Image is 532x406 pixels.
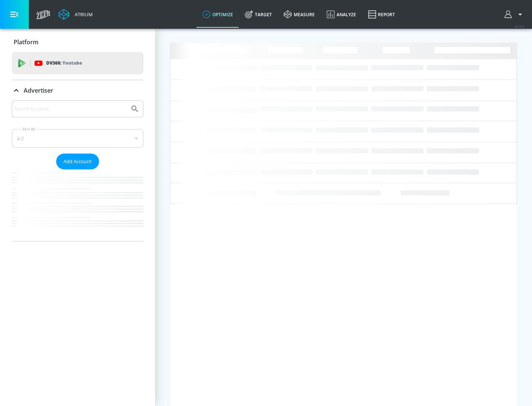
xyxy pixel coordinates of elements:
div: Atrium [72,11,93,18]
a: Analyze [321,1,362,28]
p: Platform [14,38,38,46]
button: Add Account [56,154,99,169]
div: DV360: Youtube [12,52,143,74]
p: DV360: [46,59,82,67]
p: Youtube [62,59,82,67]
p: Advertiser [24,86,53,94]
div: Advertiser [12,80,143,101]
div: A-Z [12,129,143,148]
a: measure [278,1,321,28]
div: Platform [12,32,143,52]
a: Atrium [58,9,93,20]
label: Sort By [21,127,37,131]
nav: list of Advertiser [12,169,143,241]
a: optimize [197,1,239,28]
div: Advertiser [12,100,143,241]
a: Target [239,1,278,28]
input: Search by name [15,104,127,114]
span: Add Account [64,157,92,166]
a: Report [362,1,401,28]
span: v 4.19.0 [514,24,525,28]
